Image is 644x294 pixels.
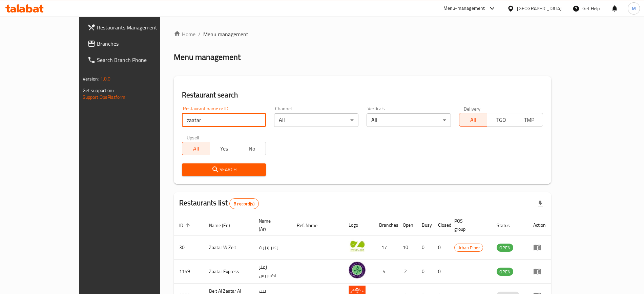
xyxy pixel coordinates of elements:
a: Branches [82,36,187,52]
div: Menu [533,243,546,251]
span: Urban Piper [455,244,483,252]
span: TMP [518,115,541,125]
span: All [462,115,485,125]
a: Restaurants Management [82,19,187,36]
th: Closed [433,215,449,235]
span: Name (En) [209,221,239,229]
span: Branches [97,40,181,48]
td: زعتر اكسبرس [253,259,291,284]
span: Status [497,221,519,229]
button: Search [182,163,266,176]
div: Menu [533,267,546,275]
th: Action [528,215,551,235]
td: 17 [374,235,397,259]
span: Version: [83,74,99,83]
span: Search [187,165,261,174]
td: زعتر و زيت [253,235,291,259]
button: All [459,113,487,127]
th: Logo [343,215,374,235]
td: 10 [397,235,416,259]
button: TGO [487,113,515,127]
td: 2 [397,259,416,284]
span: Yes [213,144,235,154]
div: [GEOGRAPHIC_DATA] [517,5,562,12]
button: No [238,142,266,155]
a: Search Branch Phone [82,52,187,68]
h2: Restaurant search [182,90,543,100]
th: Branches [374,215,397,235]
button: TMP [515,113,543,127]
button: Yes [210,142,238,155]
td: 0 [416,259,433,284]
span: Search Branch Phone [97,56,181,64]
td: 0 [433,259,449,284]
span: Ref. Name [297,221,326,229]
div: Export file [532,196,548,212]
div: OPEN [497,268,513,276]
span: TGO [490,115,513,125]
li: / [198,30,201,38]
span: OPEN [497,268,513,276]
input: Search for restaurant name or ID.. [182,113,266,127]
img: Zaatar Express [349,262,366,278]
td: 30 [174,235,204,259]
img: Zaatar W Zeit [349,238,366,254]
th: Busy [416,215,433,235]
nav: breadcrumb [174,30,552,38]
span: All [185,144,208,154]
label: Upsell [187,135,199,140]
label: Delivery [464,106,481,111]
span: OPEN [497,244,513,252]
span: Menu management [203,30,248,38]
span: 1.0.0 [100,74,111,83]
th: Open [397,215,416,235]
span: M [632,5,636,12]
span: POS group [454,217,483,233]
button: All [182,142,210,155]
div: All [274,113,358,127]
span: Restaurants Management [97,23,181,31]
span: Get support on: [83,86,114,95]
div: OPEN [497,244,513,252]
td: Zaatar Express [204,259,253,284]
span: ID [179,221,192,229]
td: 4 [374,259,397,284]
td: 0 [416,235,433,259]
td: 1159 [174,259,204,284]
a: Support.OpsPlatform [83,93,126,101]
td: 0 [433,235,449,259]
span: 8 record(s) [230,201,258,207]
h2: Menu management [174,52,241,63]
span: Name (Ar) [259,217,283,233]
div: Menu-management [443,4,485,13]
div: All [367,113,451,127]
h2: Restaurants list [179,198,259,209]
span: No [241,144,264,154]
td: Zaatar W Zeit [204,235,253,259]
